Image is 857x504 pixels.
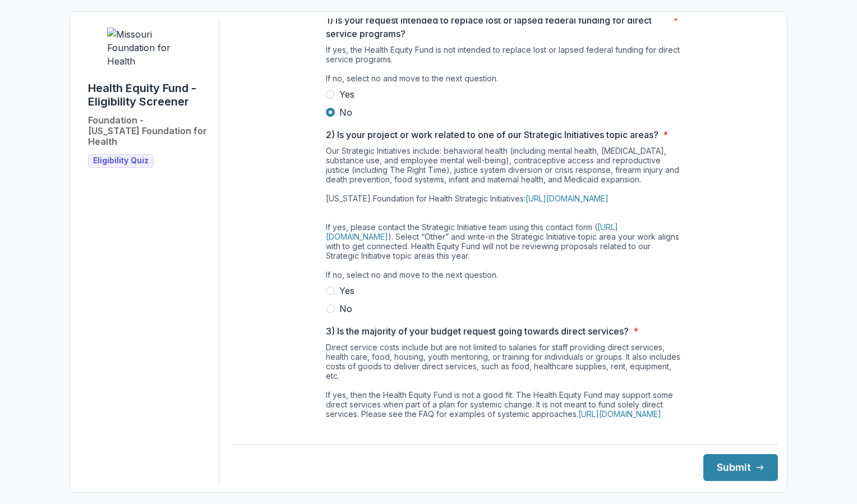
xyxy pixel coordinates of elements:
[326,45,685,88] div: If yes, the Health Equity Fund is not intended to replace lost or lapsed federal funding for dire...
[526,194,609,203] a: [URL][DOMAIN_NAME]
[326,342,685,442] div: Direct service costs include but are not limited to salaries for staff providing direct services,...
[339,302,352,315] span: No
[326,222,618,241] a: [URL][DOMAIN_NAME]
[326,128,658,141] p: 2) Is your project or work related to one of our Strategic Initiatives topic areas?
[339,284,354,297] span: Yes
[326,324,629,338] p: 3) Is the majority of your budget request going towards direct services?
[326,13,669,40] p: 1) Is your request intended to replace lost or lapsed federal funding for direct service programs?
[93,156,149,166] span: Eligibility Quiz
[88,115,210,148] h2: Foundation - [US_STATE] Foundation for Health
[703,454,778,481] button: Submit
[326,146,685,284] div: Our Strategic Initiatives include: behavioral health (including mental health, [MEDICAL_DATA], su...
[88,81,210,108] h1: Health Equity Fund - Eligibility Screener
[107,28,191,68] img: Missouri Foundation for Health
[339,106,352,119] span: No
[578,409,661,419] a: [URL][DOMAIN_NAME]
[339,88,354,101] span: Yes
